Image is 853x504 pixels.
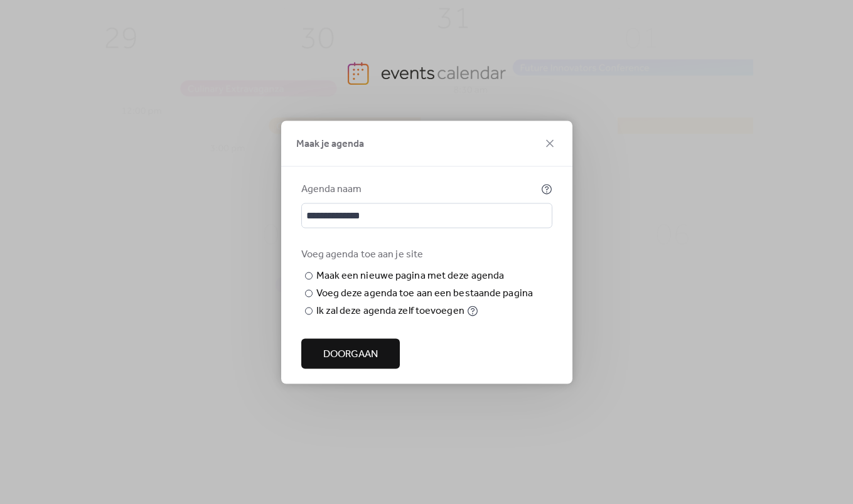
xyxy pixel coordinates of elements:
button: Doorgaan [301,338,400,368]
div: Voeg deze agenda toe aan een bestaande pagina [316,286,534,301]
div: Maak een nieuwe pagina met deze agenda [316,268,505,283]
div: Agenda naam [301,181,539,196]
div: Voeg agenda toe aan je site [301,247,550,262]
span: Doorgaan [323,346,378,362]
span: Maak je agenda [296,136,364,151]
div: Ik zal deze agenda zelf toevoegen [316,303,464,318]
